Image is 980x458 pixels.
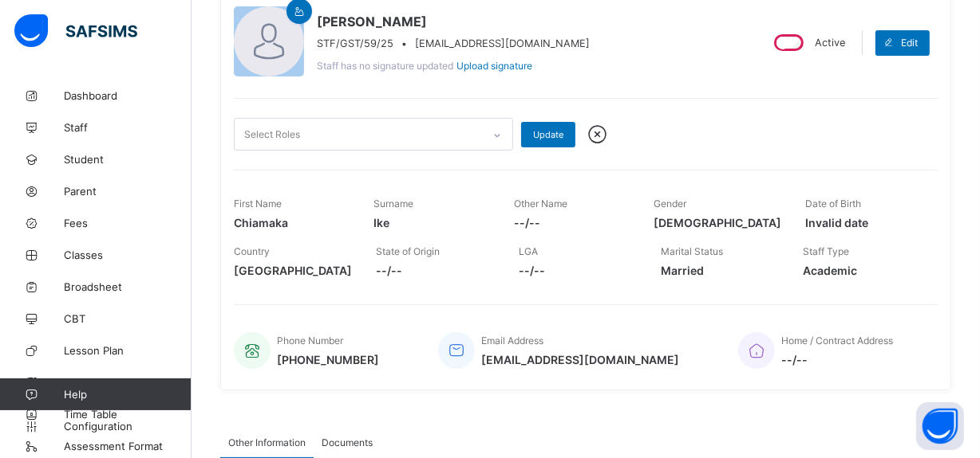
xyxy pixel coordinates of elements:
[806,198,862,209] span: Date of Birth
[64,344,192,357] span: Lesson Plan
[64,312,192,325] span: CBT
[533,129,563,140] span: Update
[64,89,192,102] span: Dashboard
[317,60,453,72] span: Staff has no signature updated
[415,37,590,49] span: [EMAIL_ADDRESS][DOMAIN_NAME]
[661,264,779,277] span: Married
[64,388,191,401] span: Help
[806,216,923,229] span: Invalid date
[661,245,723,257] span: Marital Status
[654,216,782,229] span: [DEMOGRAPHIC_DATA]
[654,198,687,209] span: Gender
[64,280,192,293] span: Broadsheet
[374,198,414,209] span: Surname
[64,185,192,198] span: Parent
[514,216,630,229] span: --/--
[322,436,373,448] span: Documents
[916,402,964,450] button: Open asap
[64,376,192,389] span: Messaging
[234,245,270,257] span: Country
[244,119,300,150] div: Select Roles
[228,436,306,448] span: Other Information
[456,60,532,72] span: Upload signature
[514,198,567,209] span: Other Name
[815,37,845,49] span: Active
[317,37,393,49] span: STF/GST/59/25
[781,335,893,346] span: Home / Contract Address
[781,353,893,366] span: --/--
[64,121,192,134] span: Staff
[317,37,590,49] div: •
[901,37,918,49] span: Edit
[376,245,440,257] span: State of Origin
[64,217,192,229] span: Fees
[804,264,922,277] span: Academic
[317,14,590,29] span: [PERSON_NAME]
[277,353,379,366] span: [PHONE_NUMBER]
[234,198,282,209] span: First Name
[234,216,350,229] span: Chiamaka
[376,264,494,277] span: --/--
[14,14,137,48] img: safsims
[519,264,637,277] span: --/--
[277,335,343,346] span: Phone Number
[234,264,352,277] span: [GEOGRAPHIC_DATA]
[804,245,850,257] span: Staff Type
[64,153,192,166] span: Student
[374,216,491,229] span: Ike
[481,353,679,366] span: [EMAIL_ADDRESS][DOMAIN_NAME]
[64,440,192,452] span: Assessment Format
[481,335,543,346] span: Email Address
[64,420,191,433] span: Configuration
[519,245,538,257] span: LGA
[64,249,192,261] span: Classes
